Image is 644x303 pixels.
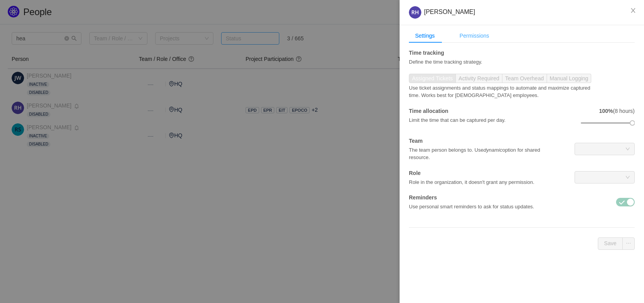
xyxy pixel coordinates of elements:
[409,83,597,99] div: Use ticket assignments and status mappings to automate and maximize captured time. Works best for...
[459,75,499,81] span: Activity Required
[409,108,448,114] strong: Time allocation
[409,202,578,211] div: Use personal smart reminders to ask for status updates.
[625,147,630,152] i: icon: down
[622,237,635,250] button: icon: ellipsis
[412,75,453,81] span: Assigned Tickets
[409,29,441,43] div: Settings
[409,6,421,19] img: 28a2482ac156f900a72cc19a9a868311
[409,115,578,124] div: Limit the time that can be captured per day.
[409,170,421,176] strong: Role
[454,29,495,43] div: Permissions
[595,108,635,114] span: (8 hours)
[409,145,559,161] div: The team person belongs to. Use option for shared resource.
[409,6,635,19] div: [PERSON_NAME]
[409,50,444,56] strong: Time tracking
[550,75,589,81] span: Manual Logging
[625,175,630,180] i: icon: down
[483,147,502,153] em: dynamic
[409,177,559,186] div: Role in the organization, it doesn't grant any permission.
[409,138,423,144] strong: Team
[630,7,636,14] i: icon: close
[505,75,544,81] span: Team Overhead
[598,237,623,250] button: Save
[409,57,559,66] div: Define the time tracking strategy.
[409,194,437,201] strong: Reminders
[599,108,613,114] strong: 100%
